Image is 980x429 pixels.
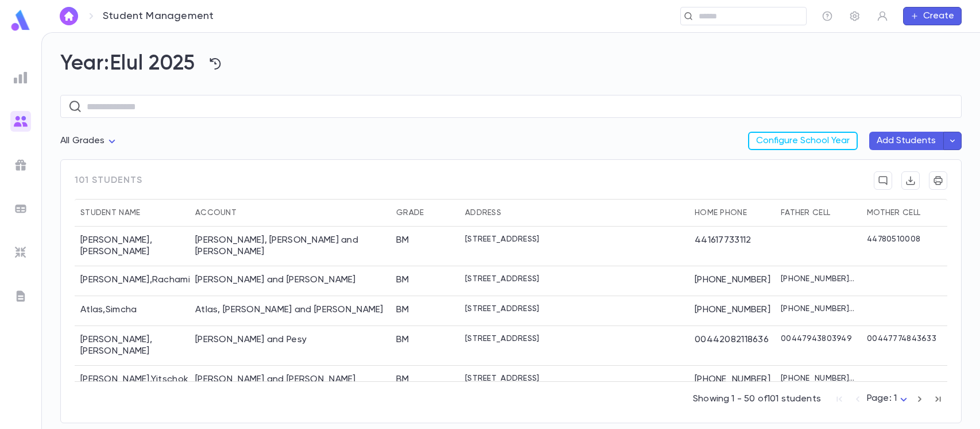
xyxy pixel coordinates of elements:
[465,334,539,343] p: [STREET_ADDRESS]
[459,199,689,227] div: Address
[748,132,858,150] button: Configure School Year
[867,235,920,244] p: 44780510008
[465,304,539,313] p: [STREET_ADDRESS]
[195,304,384,316] div: Atlas, Yosef and Sora
[75,175,142,186] span: 101 students
[75,366,189,396] div: [PERSON_NAME] , Yitschok
[693,393,821,405] p: Showing 1 - 50 of 101 students
[14,202,28,216] img: batches_grey.339ca447c9d9533ef1741baa751efc33.svg
[867,390,911,408] div: Page: 1
[195,274,356,286] div: Aboud, Yaakov Yehuda and Chana
[689,326,775,366] div: 00442082118636
[689,199,775,227] div: Home Phone
[396,334,409,346] div: BM
[903,7,962,25] button: Create
[14,114,28,128] img: students_gradient.3b4df2a2b995ef5086a14d9e1675a5ee.svg
[60,136,105,145] span: All Grades
[75,296,189,326] div: Atlas , Simcha
[396,374,409,385] div: BM
[465,374,539,383] p: [STREET_ADDRESS]
[775,199,861,227] div: Father Cell
[189,199,390,227] div: Account
[867,394,897,403] span: Page: 1
[103,10,214,22] p: Student Management
[195,374,356,385] div: Bamberger, Shlomo and Rivka
[195,334,307,346] div: Bamberger, Nosson and Pesy
[465,199,501,227] div: Address
[195,235,385,258] div: Abenson, Yerucham Meir and Naomi
[80,199,140,227] div: Student Name
[689,266,775,296] div: [PHONE_NUMBER]
[396,304,409,316] div: BM
[695,199,747,227] div: Home Phone
[689,227,775,266] div: 441617733112
[9,9,32,32] img: logo
[75,227,189,266] div: [PERSON_NAME] , [PERSON_NAME]
[62,12,76,21] img: home_white.a664292cf8c1dea59945f0da9f25487c.svg
[867,334,936,343] p: 00447774843633
[14,71,28,85] img: reports_grey.c525e4749d1bce6a11f5fe2a8de1b229.svg
[781,374,855,383] p: [PHONE_NUMBER], [PHONE_NUMBER], (750) 018-0974
[195,199,237,227] div: Account
[861,199,947,227] div: Mother Cell
[867,199,920,227] div: Mother Cell
[75,266,189,296] div: [PERSON_NAME] , Rachamim
[396,199,424,227] div: Grade
[465,235,539,244] p: [STREET_ADDRESS]
[781,304,855,313] p: [PHONE_NUMBER], [PHONE_NUMBER], [PHONE_NUMBER], [PHONE_NUMBER]
[60,51,962,76] h2: Year: Elul 2025
[781,199,830,227] div: Father Cell
[465,274,539,284] p: [STREET_ADDRESS]
[781,274,855,284] p: [PHONE_NUMBER], [PHONE_NUMBER]
[14,158,28,172] img: campaigns_grey.99e729a5f7ee94e3726e6486bddda8f1.svg
[75,326,189,366] div: [PERSON_NAME] , [PERSON_NAME]
[689,296,775,326] div: [PHONE_NUMBER]
[781,334,852,343] p: 00447943803949
[390,199,459,227] div: Grade
[14,289,28,303] img: letters_grey.7941b92b52307dd3b8a917253454ce1c.svg
[14,246,28,259] img: imports_grey.530a8a0e642e233f2baf0ef88e8c9fcb.svg
[60,130,119,152] div: All Grades
[869,132,943,150] button: Add Students
[396,274,409,286] div: BM
[689,366,775,396] div: [PHONE_NUMBER]
[396,235,409,246] div: BM
[75,199,189,227] div: Student Name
